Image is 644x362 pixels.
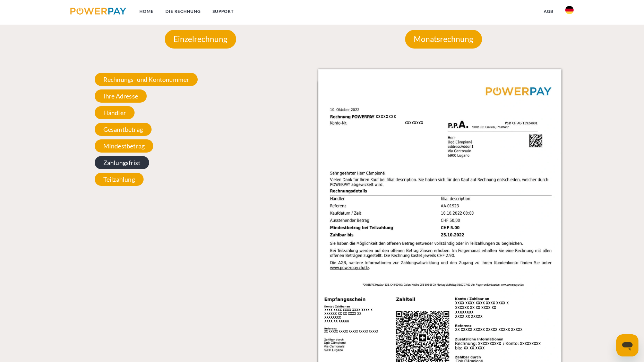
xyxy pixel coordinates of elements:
[134,5,160,18] a: Home
[165,30,236,49] p: Einzelrechnung
[95,73,198,86] span: Rechnungs- und Kontonummer
[95,106,135,119] span: Händler
[207,5,240,18] a: SUPPORT
[160,5,207,18] a: DIE RECHNUNG
[95,139,153,153] span: Mindestbetrag
[95,123,152,136] span: Gesamtbetrag
[616,334,638,356] iframe: Schaltfläche zum Öffnen des Messaging-Fensters
[538,5,559,18] a: agb
[405,30,482,49] p: Monatsrechnung
[95,156,149,169] span: Zahlungsfrist
[95,173,144,186] span: Teilzahlung
[70,8,126,15] img: logo-powerpay.svg
[95,89,147,103] span: Ihre Adresse
[565,6,574,14] img: de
